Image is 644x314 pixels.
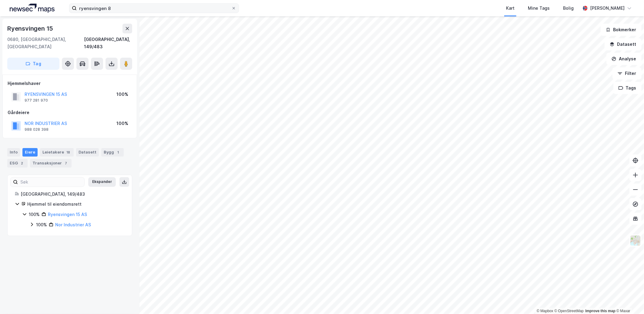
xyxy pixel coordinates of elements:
[606,53,642,65] button: Analyse
[614,285,644,314] div: Kontrollprogram for chat
[76,148,99,157] div: Datasett
[555,309,584,313] a: OpenStreetMap
[605,38,642,50] button: Datasett
[528,5,550,12] div: Mine Tags
[48,212,87,217] a: Ryensvingen 15 AS
[19,160,25,166] div: 2
[612,67,642,79] button: Filter
[563,5,574,12] div: Bolig
[537,309,553,313] a: Mapbox
[25,127,49,132] div: 988 028 398
[8,109,132,116] div: Gårdeiere
[65,149,71,155] div: 18
[115,149,121,155] div: 1
[7,36,84,50] div: 0680, [GEOGRAPHIC_DATA], [GEOGRAPHIC_DATA]
[27,201,125,208] div: Hjemmel til eiendomsrett
[8,80,132,87] div: Hjemmelshaver
[585,309,615,313] a: Improve this map
[601,24,642,36] button: Bokmerker
[7,148,20,157] div: Info
[36,221,47,228] div: 100%
[84,36,132,50] div: [GEOGRAPHIC_DATA], 149/483
[88,177,116,187] button: Ekspander
[590,5,625,12] div: [PERSON_NAME]
[22,148,38,157] div: Eiere
[101,148,124,157] div: Bygg
[116,120,128,127] div: 100%
[40,148,74,157] div: Leietakere
[630,235,641,246] img: Z
[10,4,55,13] img: logo.a4113a55bc3d86da70a041830d287a7e.svg
[55,222,91,227] a: Nor Industrier AS
[614,285,644,314] iframe: Chat Widget
[7,58,59,70] button: Tag
[506,5,515,12] div: Kart
[7,24,54,33] div: Ryensvingen 15
[30,159,72,167] div: Transaksjoner
[613,82,642,94] button: Tags
[21,191,125,198] div: [GEOGRAPHIC_DATA], 149/483
[29,211,40,218] div: 100%
[25,98,48,103] div: 977 281 970
[7,159,28,167] div: ESG
[116,91,128,98] div: 100%
[18,177,84,187] input: Søk
[63,160,69,166] div: 7
[77,4,231,13] input: Søk på adresse, matrikkel, gårdeiere, leietakere eller personer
